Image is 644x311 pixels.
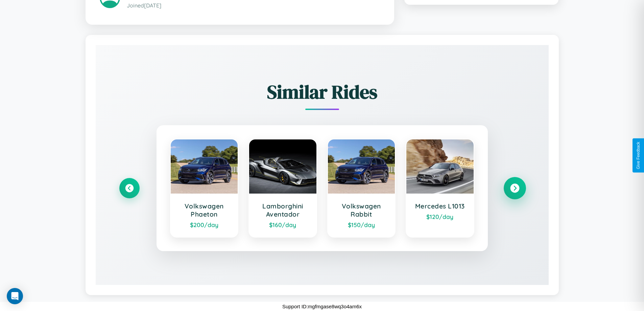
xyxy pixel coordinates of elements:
[119,79,525,105] h2: Similar Rides
[7,288,23,304] div: Open Intercom Messenger
[256,202,310,218] h3: Lamborghini Aventador
[177,202,231,218] h3: Volkswagen Phaeton
[335,221,388,228] div: $ 150 /day
[127,1,380,10] p: Joined [DATE]
[170,139,239,238] a: Volkswagen Phaeton$200/day
[282,302,362,311] p: Support ID: mgfmgase8wq3o4am6x
[406,139,474,238] a: Mercedes L1013$120/day
[256,221,310,228] div: $ 160 /day
[327,139,396,238] a: Volkswagen Rabbit$150/day
[248,139,317,238] a: Lamborghini Aventador$160/day
[413,202,467,210] h3: Mercedes L1013
[413,213,467,220] div: $ 120 /day
[177,221,231,228] div: $ 200 /day
[636,142,641,169] div: Give Feedback
[335,202,388,218] h3: Volkswagen Rabbit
